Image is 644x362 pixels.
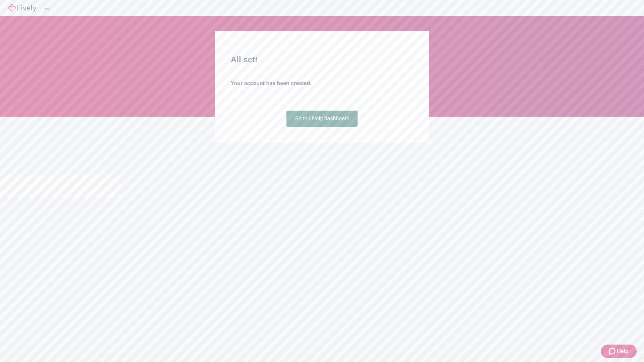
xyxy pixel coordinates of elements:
[231,79,413,87] h4: Your account has been created.
[609,347,617,355] svg: Zendesk support icon
[286,111,358,127] a: Go to Lively dashboard
[231,54,413,66] h2: All set!
[617,347,629,355] span: Help
[44,8,50,10] button: Log out
[601,345,637,358] button: Zendesk support iconHelp
[8,4,36,12] img: Lively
